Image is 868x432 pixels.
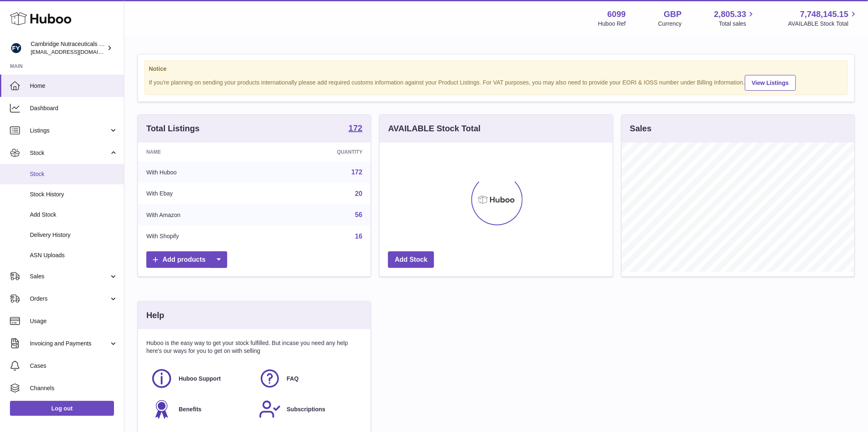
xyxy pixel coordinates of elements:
a: 172 [352,169,363,176]
div: Cambridge Nutraceuticals Ltd [31,40,105,56]
span: Cases [30,362,118,370]
a: 2,805.33 Total sales [714,9,756,28]
strong: Notice [149,65,844,73]
span: Benefits [179,405,201,413]
span: FAQ [287,375,299,383]
span: Usage [30,317,118,325]
td: With Shopify [138,226,265,247]
a: 172 [349,124,362,134]
span: Subscriptions [287,405,325,413]
a: View Listings [745,75,796,91]
span: Orders [30,295,109,303]
a: 56 [355,211,363,218]
span: 7,748,145.15 [800,9,849,20]
span: Invoicing and Payments [30,340,109,348]
span: Stock History [30,191,118,198]
span: Sales [30,273,109,280]
a: Benefits [150,398,250,420]
div: Huboo Ref [598,20,626,28]
span: Delivery History [30,231,118,239]
th: Name [138,142,265,162]
span: Listings [30,127,109,135]
span: 2,805.33 [714,9,747,20]
h3: Total Listings [146,123,200,134]
a: Subscriptions [259,398,359,420]
strong: 6099 [607,9,626,20]
img: huboo@camnutra.com [10,42,22,54]
span: AVAILABLE Stock Total [788,20,858,28]
p: Huboo is the easy way to get your stock fulfilled. But incase you need any help here's our ways f... [146,339,362,355]
td: With Huboo [138,162,265,183]
span: Channels [30,384,118,392]
span: Home [30,82,118,90]
td: With Ebay [138,183,265,205]
td: With Amazon [138,204,265,226]
strong: 172 [349,124,362,132]
span: ASN Uploads [30,251,118,259]
span: Stock [30,170,118,178]
a: Add Stock [388,251,434,268]
a: 20 [355,190,363,197]
h3: AVAILABLE Stock Total [388,123,480,134]
h3: Help [146,310,164,321]
span: Dashboard [30,104,118,112]
th: Quantity [265,142,371,162]
div: Currency [658,20,682,28]
h3: Sales [630,123,652,134]
a: Huboo Support [150,367,250,390]
a: 16 [355,233,363,240]
a: Log out [10,401,114,416]
strong: GBP [664,9,681,20]
span: Add Stock [30,211,118,219]
a: FAQ [259,367,359,390]
span: Stock [30,149,109,157]
span: Total sales [719,20,756,28]
div: If you're planning on sending your products internationally please add required customs informati... [149,74,844,91]
a: Add products [146,251,227,268]
a: 7,748,145.15 AVAILABLE Stock Total [788,9,858,28]
span: [EMAIL_ADDRESS][DOMAIN_NAME] [31,48,122,55]
span: Huboo Support [179,375,221,383]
